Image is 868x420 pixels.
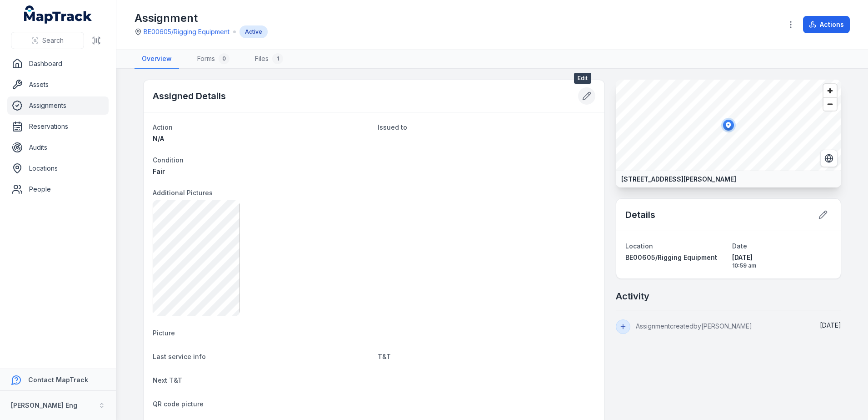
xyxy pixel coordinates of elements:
[24,5,92,24] a: MapTrack
[378,353,391,360] span: T&T
[11,401,77,409] strong: [PERSON_NAME] Eng
[153,167,165,175] span: Fair
[248,50,290,69] a: Files1
[153,329,175,337] span: Picture
[625,242,653,250] span: Location
[7,55,109,73] a: Dashboard
[153,135,164,142] span: N/A
[153,400,204,408] span: QR code picture
[7,159,109,177] a: Locations
[7,76,109,94] a: Assets
[135,50,179,69] a: Overview
[7,96,109,115] a: Assignments
[7,117,109,136] a: Reservations
[42,36,64,45] span: Search
[820,321,841,329] span: [DATE]
[7,180,109,198] a: People
[153,189,213,197] span: Additional Pictures
[820,321,841,329] time: 21/08/2025, 10:59:56 am
[153,123,173,131] span: Action
[153,156,184,164] span: Condition
[7,138,109,157] a: Audits
[378,123,407,131] span: Issued to
[803,16,850,33] button: Actions
[272,53,283,64] div: 1
[153,353,206,360] span: Last service info
[625,208,655,221] h2: Details
[11,32,84,49] button: Search
[732,253,832,269] time: 21/08/2025, 10:59:56 am
[135,11,268,25] h1: Assignment
[616,290,649,303] h2: Activity
[219,53,229,64] div: 0
[616,80,841,171] canvas: Map
[28,376,88,384] strong: Contact MapTrack
[153,376,182,384] span: Next T&T
[823,97,837,111] button: Zoom out
[820,150,838,167] button: Switch to Satellite View
[732,262,832,269] span: 10:59 am
[636,322,752,330] span: Assignment created by [PERSON_NAME]
[239,25,268,38] div: Active
[144,27,229,36] a: BE00605/Rigging Equipment
[574,73,591,84] span: Edit
[823,84,837,97] button: Zoom in
[190,50,237,69] a: Forms0
[732,253,832,262] span: [DATE]
[625,253,717,261] span: BE00605/Rigging Equipment
[621,175,736,184] strong: [STREET_ADDRESS][PERSON_NAME]
[625,253,725,262] a: BE00605/Rigging Equipment
[732,242,747,250] span: Date
[153,90,226,102] h2: Assigned Details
